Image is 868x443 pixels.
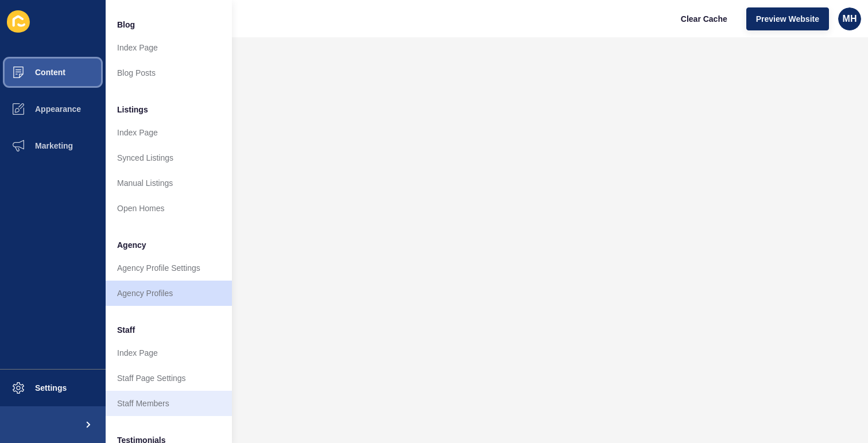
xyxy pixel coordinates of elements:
[106,255,232,281] a: Agency Profile Settings
[106,340,232,366] a: Index Page
[106,196,232,221] a: Open Homes
[756,13,819,25] span: Preview Website
[106,60,232,86] a: Blog Posts
[106,366,232,391] a: Staff Page Settings
[106,145,232,170] a: Synced Listings
[106,281,232,306] a: Agency Profiles
[106,120,232,145] a: Index Page
[681,13,727,25] span: Clear Cache
[117,19,135,30] span: Blog
[106,391,232,416] a: Staff Members
[746,7,829,30] button: Preview Website
[117,324,135,336] span: Staff
[106,35,232,60] a: Index Page
[843,13,857,25] span: MH
[106,170,232,196] a: Manual Listings
[671,7,737,30] button: Clear Cache
[117,239,146,251] span: Agency
[117,104,148,115] span: Listings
